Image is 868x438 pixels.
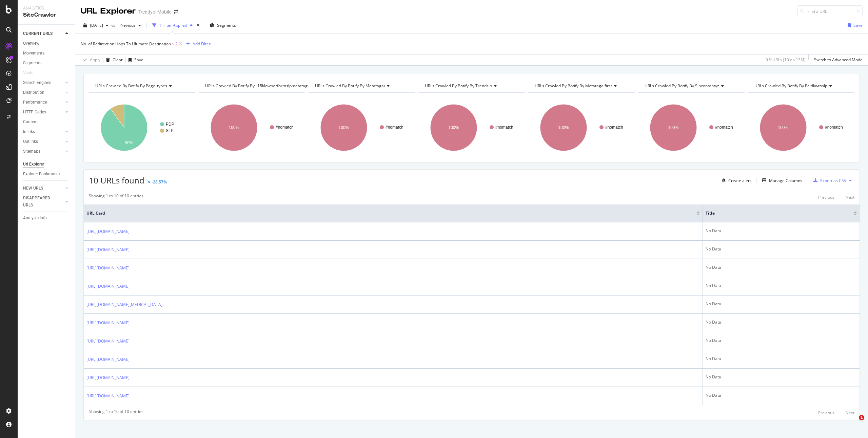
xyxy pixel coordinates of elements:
text: PDP [166,122,174,127]
a: [URL][DOMAIN_NAME] [86,320,130,326]
div: No Data [706,246,857,252]
a: [URL][DOMAIN_NAME] [86,265,130,271]
div: Performance [23,99,47,106]
svg: A chart. [89,98,195,157]
span: URLs Crawled By Botify By _15klowperformslpmetatagwai [205,83,314,89]
div: No Data [706,374,857,380]
div: 1 Filter Applied [159,22,187,28]
text: 100% [448,125,459,130]
div: Save [134,57,143,63]
button: Apply [81,54,100,65]
span: URL Card [86,210,695,216]
svg: A chart. [418,98,525,157]
span: No. of Redirection Hops To Ultimate Destination [81,41,171,47]
div: Url Explorer [23,161,44,168]
div: URL Explorer [81,5,136,17]
div: Analysis Info [23,215,47,222]
text: #nomatch [386,125,403,130]
h4: URLs Crawled By Botify By _15klowperformslpmetatagwai [204,81,324,91]
a: [URL][DOMAIN_NAME] [86,283,130,290]
div: Analytics [23,5,70,11]
div: Inlinks [23,128,35,135]
button: Previous [818,409,834,417]
div: A chart. [638,98,745,157]
button: Switch to Advanced Mode [811,54,863,65]
a: Sitemaps [23,148,63,155]
span: 1 [859,415,864,420]
text: 100% [778,125,788,130]
span: Segments [217,22,236,28]
a: Distribution [23,89,63,96]
div: NEW URLS [23,185,43,192]
a: Outlinks [23,138,63,145]
button: Previous [818,193,834,201]
a: [URL][DOMAIN_NAME] [86,356,130,363]
div: Content [23,118,38,126]
iframe: Intercom live chat [845,415,861,431]
svg: A chart. [309,98,415,157]
button: Next [846,409,854,417]
div: CURRENT URLS [23,30,53,37]
div: No Data [706,228,857,234]
div: Distribution [23,89,44,96]
button: Save [126,54,143,65]
div: Showing 1 to 10 of 10 entries [89,193,143,201]
span: Previous [117,22,136,28]
div: Manage Columns [769,178,802,183]
div: Showing 1 to 10 of 10 entries [89,409,143,417]
a: Performance [23,99,63,106]
span: 10 URLs found [89,175,144,186]
div: No Data [706,337,857,344]
span: 2025 Aug. 31st [90,22,103,28]
a: [URL][DOMAIN_NAME] [86,374,130,381]
div: Clear [113,57,123,63]
a: Url Explorer [23,161,70,168]
button: Add Filter [183,40,211,48]
a: Inlinks [23,128,63,135]
div: No Data [706,319,857,325]
text: 100% [558,125,569,130]
h4: URLs Crawled By Botify By paidkwtoslp [753,81,848,91]
div: No Data [706,301,857,307]
button: [DATE] [81,20,111,31]
text: 100% [229,125,239,130]
button: Clear [103,54,123,65]
span: Title [706,210,843,216]
a: Segments [23,60,70,67]
text: #nomatch [276,125,294,130]
text: #nomatch [825,125,843,130]
a: Overview [23,40,70,47]
h4: URLs Crawled By Botify By trendslp [423,81,519,91]
div: Previous [818,410,834,416]
div: Add Filter [193,41,211,47]
div: Trendyol Mobile [138,8,171,15]
button: Next [846,193,854,201]
div: DISAPPEARED URLS [23,195,57,209]
a: Movements [23,50,70,57]
a: Content [23,118,70,126]
span: URLs Crawled By Botify By slpcontentyz [645,83,719,89]
a: Visits [23,69,40,76]
div: No Data [706,283,857,289]
button: Save [845,20,863,31]
text: 90% [125,140,133,145]
a: DISAPPEARED URLS [23,195,63,209]
div: arrow-right-arrow-left [174,9,178,14]
div: No Data [706,392,857,398]
text: #nomatch [495,125,513,130]
a: Search Engines [23,79,63,86]
text: SLP [166,128,174,133]
text: 100% [338,125,349,130]
button: Manage Columns [759,176,802,184]
span: > [172,41,174,47]
div: Previous [818,194,834,200]
svg: A chart. [748,98,854,157]
a: [URL][DOMAIN_NAME] [86,228,130,235]
span: URLs Crawled By Botify By page_types [95,83,167,89]
span: URLs Crawled By Botify By metatagaifirst [535,83,612,89]
text: 100% [668,125,678,130]
div: Explorer Bookmarks [23,171,60,178]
